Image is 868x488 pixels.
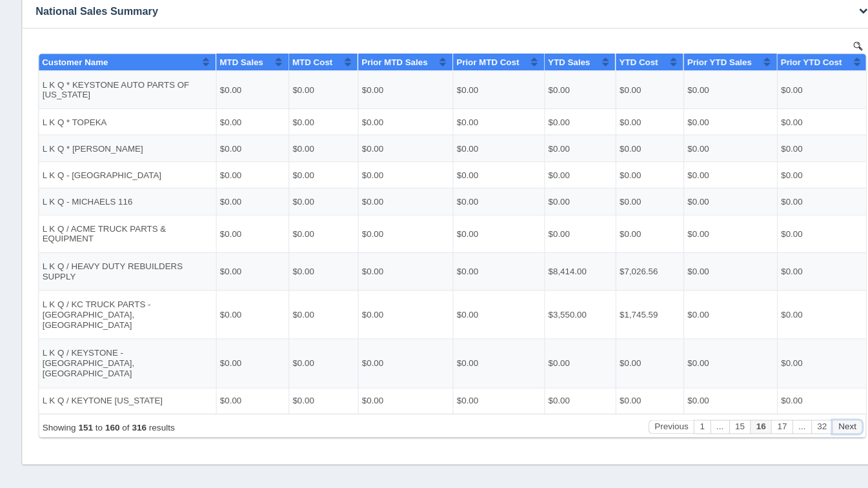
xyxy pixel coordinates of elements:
[622,238,712,285] td: $0.00
[279,145,427,168] td: $0.00
[321,278,457,306] td: $0.00
[671,15,711,25] span: YTD Sales
[243,115,310,140] td: $0.00
[557,166,622,202] td: $0.00
[3,115,174,140] td: L K Q - [GEOGRAPHIC_DATA]
[3,332,174,357] td: L K Q / KEYTONE [US_STATE]
[243,166,310,202] td: $0.00
[557,28,622,65] td: $0.00
[686,75,796,98] td: $0.00
[457,223,561,250] td: $0.00
[457,139,561,167] td: $0.00
[387,12,395,27] button: Sort column ascending
[744,259,764,273] button: Page 32
[764,363,793,376] button: Next
[625,15,687,25] span: Prior YTD Sales
[310,28,401,65] td: $0.00
[427,121,540,145] td: $0.00
[310,332,401,357] td: $0.00
[401,28,489,65] td: $0.00
[279,121,427,145] td: $0.00
[427,52,540,75] td: $0.00
[712,166,798,202] td: $0.00
[489,332,557,357] td: $0.00
[783,12,791,27] button: Sort column ascending
[557,332,622,357] td: $0.00
[544,15,606,25] span: Prior YTD Sales
[653,12,661,27] button: Sort column ascending
[482,12,490,27] button: Sort column ascending
[731,311,749,325] button: ...
[404,15,464,25] span: Prior MTD Cost
[665,363,685,376] button: Page 15
[540,145,686,168] td: $0.00
[457,278,561,306] td: $0.00
[557,90,622,115] td: $0.00
[325,15,388,25] span: Prior MTD Sales
[401,166,489,202] td: $0.00
[174,141,243,166] td: $0.00
[247,15,285,25] span: MTD Cost
[57,262,66,272] b: 10
[489,115,557,140] td: $0.00
[310,141,401,166] td: $0.00
[726,363,744,376] button: ...
[712,285,798,332] td: $0.00
[561,112,695,139] td: $0.00
[622,90,712,115] td: $0.00
[3,238,279,261] td: AL-MAR BALL AND ROLLER DIVISION INC
[6,15,70,25] span: Customer Name
[540,121,686,145] td: $0.00
[401,141,489,166] td: $0.00
[3,139,321,167] td: ALL TRUCK & TRAILER PARTS
[561,56,695,84] td: $0.00
[457,250,561,278] td: $0.00
[457,195,561,223] td: $2,721.00
[78,314,87,323] b: 73
[310,238,401,285] td: $0.00
[3,223,321,250] td: [US_STATE] BRAKE & CLUTCH SUPPLY INC.
[310,90,401,115] td: $0.00
[694,28,796,56] td: $0.00
[3,75,279,98] td: A & A TRUCK PARTS
[686,121,796,145] td: $0.00
[686,145,796,168] td: $0.00
[6,366,134,376] div: Page 16 of 32
[694,195,796,223] td: $5,442.00
[174,166,243,202] td: $0.00
[92,365,106,375] b: 316
[561,84,695,112] td: $0.00
[622,285,712,332] td: $0.00
[427,28,540,52] td: $0.00
[3,166,174,202] td: L K Q / ACME TRUCK PARTS & EQUIPMENT
[712,332,798,357] td: $0.00
[540,52,686,75] td: $0.00
[3,191,279,214] td: ADVANTAGE FLEET PARTS, LLC
[279,238,427,261] td: $0.00
[3,121,279,145] td: ABF FREIGHT SYSTEMS - VIPAR
[694,167,796,195] td: $12,669.00
[310,115,401,140] td: $0.00
[679,259,694,273] button: Page 1
[174,28,243,65] td: $0.00
[636,259,680,273] button: Previous
[622,166,712,202] td: $0.00
[41,365,56,375] b: 151
[622,202,712,238] td: $0.00
[401,202,489,238] td: $0.00
[726,259,744,273] button: ...
[3,52,279,75] td: 4-STATE TRUCKS
[557,115,622,140] td: $0.00
[712,64,798,89] td: $0.00
[279,98,427,121] td: $0.00
[694,139,796,167] td: $0.00
[474,12,483,27] button: Sort column ascending
[667,28,796,67] td: $1,069,388.43
[3,285,174,332] td: L K Q / KEYSTONE - [GEOGRAPHIC_DATA], [GEOGRAPHIC_DATA]
[694,259,710,273] button: Page 2
[3,141,174,166] td: L K Q - MICHAELS 116
[243,238,310,285] td: $0.00
[492,15,532,25] span: YTD Sales
[561,167,695,195] td: $24,456.00
[427,98,540,121] td: $0.00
